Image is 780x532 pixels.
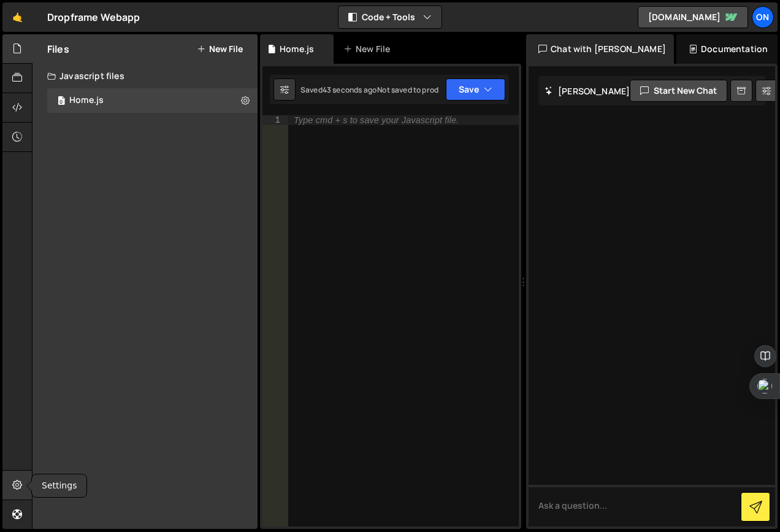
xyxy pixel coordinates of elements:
[638,6,748,28] a: [DOMAIN_NAME]
[262,115,288,125] div: 1
[47,42,69,56] h2: Files
[300,85,377,95] div: Saved
[69,95,104,106] div: Home.js
[32,474,86,497] div: Settings
[323,85,377,95] div: 43 seconds ago
[47,10,140,25] div: Dropframe Webapp
[32,64,258,88] div: Javascript files
[545,85,630,97] h2: [PERSON_NAME]
[752,6,774,28] a: On
[377,85,438,95] div: Not saved to prod
[676,34,778,64] div: Documentation
[58,97,65,107] span: 0
[47,88,258,113] div: 17233/47683.js
[343,43,395,55] div: New File
[526,34,674,64] div: Chat with [PERSON_NAME]
[294,116,459,124] div: Type cmd + s to save your Javascript file.
[630,80,727,102] button: Start new chat
[338,6,442,28] button: Code + Tools
[446,78,505,101] button: Save
[2,2,32,32] a: 🤙
[280,43,314,55] div: Home.js
[197,44,243,54] button: New File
